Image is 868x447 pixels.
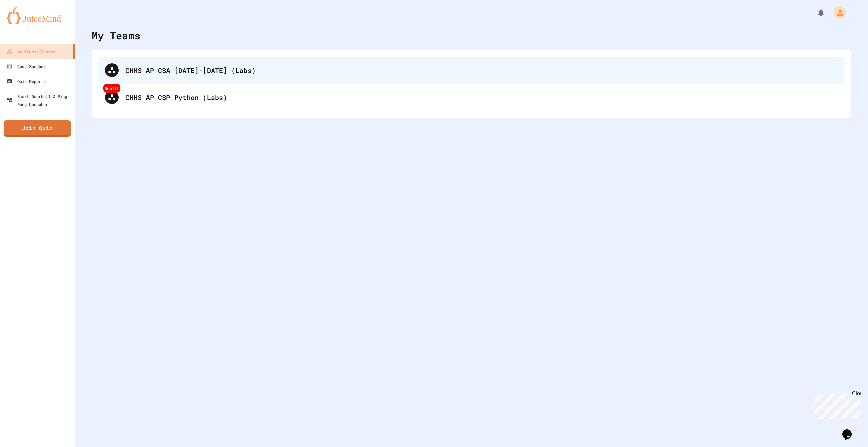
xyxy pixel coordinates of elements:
[7,47,55,56] div: My Teams/Classes
[125,92,837,102] div: CHHS AP CSP Python (Labs)
[827,5,848,20] div: My Account
[7,77,46,85] div: Quiz Reports
[125,65,837,75] div: CHHS AP CSA [DATE]-[DATE] (Labs)
[103,84,120,93] div: Replit
[7,92,72,109] div: Smart Doorbell & Ping Pong Launcher
[804,7,827,18] div: My Notifications
[3,3,47,43] div: Chat with us now!Close
[92,28,140,43] div: My Teams
[7,62,46,71] div: Code Sandbox
[7,7,68,24] img: logo-orange.svg
[98,57,844,84] div: CHHS AP CSA [DATE]-[DATE] (Labs)
[840,420,861,440] iframe: chat widget
[4,120,71,137] a: Join Quiz
[812,390,861,419] iframe: chat widget
[98,84,844,111] div: ReplitCHHS AP CSP Python (Labs)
